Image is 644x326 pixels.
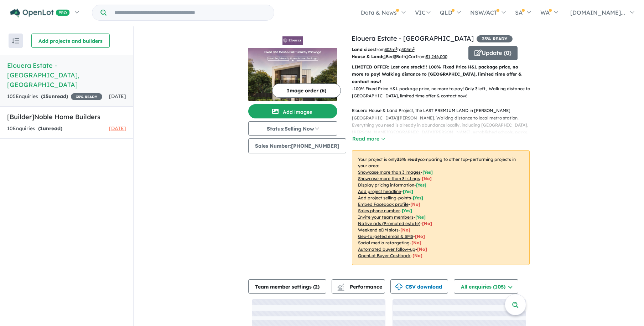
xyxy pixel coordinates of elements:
u: Sales phone number [358,208,400,213]
span: [No] [415,234,425,239]
u: Social media retargeting [358,240,410,245]
span: [ No ] [422,176,432,181]
button: Performance [332,279,385,294]
span: [ Yes ] [402,208,412,213]
u: Invite your team members [358,214,414,220]
span: 15 [43,93,48,100]
u: Showcase more than 3 images [358,169,421,175]
b: House & Land: [352,54,383,59]
span: to [397,47,415,52]
span: [No] [422,221,432,226]
span: [No] [411,240,421,245]
p: Your project is only comparing to other top-performing projects in your area: - - - - - - - - - -... [352,150,530,265]
a: Elouera Estate - [GEOGRAPHIC_DATA] [352,34,474,42]
a: Elouera Estate - Tallawong LogoElouera Estate - Tallawong [248,34,337,101]
button: CSV download [390,279,448,294]
u: OpenLot Buyer Cashback [358,253,411,258]
div: 10 Enquir ies [7,124,62,133]
u: Automated buyer follow-up [358,246,415,252]
u: 3 [394,54,396,59]
span: [ Yes ] [413,195,423,200]
span: [ No ] [410,202,420,207]
b: 35 % ready [397,157,420,162]
span: [DOMAIN_NAME]... [570,9,625,16]
u: 505 m [401,47,415,52]
span: [ Yes ] [403,189,413,194]
p: from [352,46,463,53]
p: - 100% Fixed Price H&L package price, no more to pay! Only 3 left, Walking distance to [GEOGRAPHI... [352,85,535,209]
span: [No] [417,246,427,252]
span: 35 % READY [71,93,102,100]
div: 105 Enquir ies [7,92,102,101]
img: download icon [395,284,402,291]
span: 2 [315,284,318,290]
u: Weekend eDM slots [358,227,399,233]
span: [ Yes ] [416,182,426,188]
u: Geo-targeted email & SMS [358,234,413,239]
u: Showcase more than 3 listings [358,176,420,181]
h5: [Builder] Noble Home Builders [7,112,126,122]
u: Add project headline [358,189,401,194]
u: 303 m [385,47,397,52]
u: 1 [406,54,408,59]
u: Native ads (Promoted estate) [358,221,420,226]
b: Land sizes [352,47,375,52]
button: Sales Number:[PHONE_NUMBER] [248,138,346,153]
button: All enquiries (105) [454,279,518,294]
button: Team member settings (2) [248,279,326,294]
strong: ( unread) [38,125,62,132]
u: 4 [383,54,386,59]
sup: 2 [395,46,397,50]
p: LIMITED OFFER: Last one stock!!! 100% Fixed Price H&L package price, no more to pay! Walking dist... [352,63,530,85]
img: line-chart.svg [337,284,344,287]
strong: ( unread) [41,93,68,100]
u: Add project selling-points [358,195,411,200]
img: Elouera Estate - Tallawong Logo [251,36,334,45]
button: Update (0) [468,46,518,60]
input: Try estate name, suburb, builder or developer [108,5,272,20]
span: [DATE] [109,93,126,100]
button: Add projects and builders [31,34,110,48]
u: $ 1,246,000 [426,54,447,59]
span: [No] [400,227,410,233]
span: [ Yes ] [415,214,426,220]
span: [DATE] [109,125,126,132]
sup: 2 [413,46,415,50]
button: Read more [352,135,385,143]
p: Bed Bath Car from [352,53,463,60]
img: Openlot PRO Logo White [10,9,70,17]
h5: Elouera Estate - [GEOGRAPHIC_DATA] , [GEOGRAPHIC_DATA] [7,61,126,90]
u: Display pricing information [358,182,414,188]
img: bar-chart.svg [337,286,344,291]
button: Image order (6) [272,83,341,98]
span: [ Yes ] [422,169,433,175]
button: Add images [248,104,337,118]
img: Elouera Estate - Tallawong [248,48,337,101]
img: sort.svg [12,38,19,44]
span: Performance [338,284,382,290]
span: [No] [412,253,422,258]
button: Status:Selling Now [248,121,337,136]
u: Embed Facebook profile [358,202,409,207]
span: 1 [40,125,43,132]
span: 35 % READY [477,35,513,42]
